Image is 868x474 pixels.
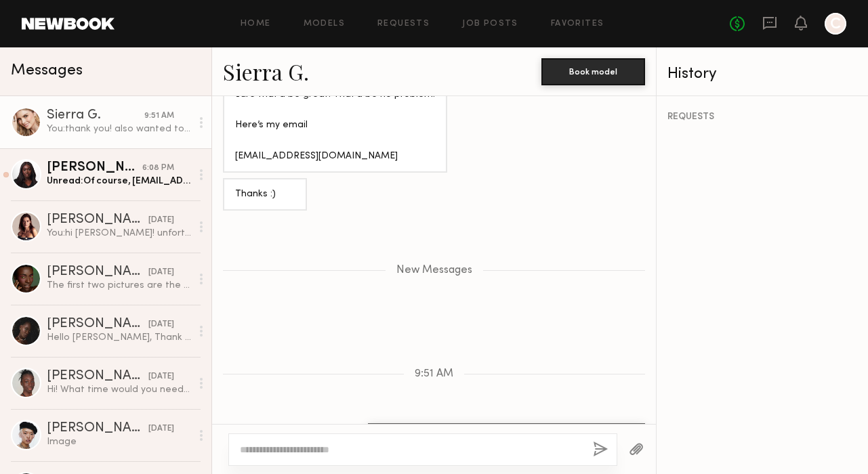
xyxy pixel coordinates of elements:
[47,422,148,435] div: [PERSON_NAME]
[551,20,604,28] a: Favorites
[47,161,142,175] div: [PERSON_NAME]
[377,20,430,28] a: Requests
[304,20,345,28] a: Models
[47,227,191,240] div: You: hi [PERSON_NAME]! unfortunately that date is locked in, but we'll keep you in mind for futur...
[235,87,435,165] div: Sure that’d be great. That’d be no problem. Here’s my email [EMAIL_ADDRESS][DOMAIN_NAME]
[47,331,191,344] div: Hello [PERSON_NAME], Thank you for reaching out! I do have full availability on [DATE]. The only ...
[148,266,174,279] div: [DATE]
[47,123,191,135] div: You: thank you! also wanted to see if you'd also be available next week 10/20
[47,213,148,227] div: [PERSON_NAME]
[541,65,645,77] a: Book model
[142,162,174,175] div: 6:08 PM
[47,175,191,188] div: Unread: Of course, [EMAIL_ADDRESS][DOMAIN_NAME]!
[223,57,309,86] a: Sierra G.
[396,265,472,276] span: New Messages
[235,187,295,202] div: Thanks :)
[462,20,518,28] a: Job Posts
[47,435,191,448] div: Image
[47,318,148,331] div: [PERSON_NAME]
[148,370,174,383] div: [DATE]
[667,112,857,122] div: REQUESTS
[667,66,857,82] div: History
[825,13,846,35] a: C
[415,368,453,380] span: 9:51 AM
[541,58,645,85] button: Book model
[47,279,191,292] div: The first two pictures are the same hand. One is with a back makeup touchup I did to cover up I c...
[148,214,174,227] div: [DATE]
[148,318,174,331] div: [DATE]
[241,20,271,28] a: Home
[11,63,83,79] span: Messages
[144,110,174,123] div: 9:51 AM
[47,370,148,383] div: [PERSON_NAME]
[47,265,148,279] div: [PERSON_NAME]
[47,109,144,123] div: Sierra G.
[148,423,174,435] div: [DATE]
[47,383,191,396] div: Hi! What time would you need me on 10/15? Also yes I can send a photo of my hands shortly. Also w...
